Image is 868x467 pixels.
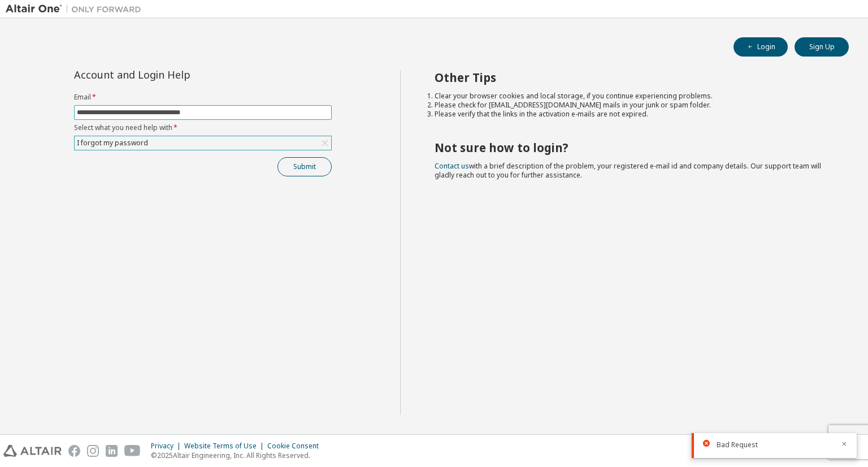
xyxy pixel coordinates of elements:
[435,161,469,171] a: Contact us
[267,442,325,451] div: Cookie Consent
[68,445,80,457] img: facebook.svg
[6,3,147,15] img: Altair One
[184,442,267,451] div: Website Terms of Use
[74,70,280,79] div: Account and Login Help
[435,70,829,85] h2: Other Tips
[435,110,829,119] li: Please verify that the links in the activation e-mails are not expired.
[3,445,62,457] img: altair_logo.svg
[106,445,118,457] img: linkedin.svg
[717,440,758,449] span: Bad Request
[87,445,99,457] img: instagram.svg
[277,157,332,176] button: Submit
[74,93,332,102] label: Email
[151,451,325,460] p: © 2025 Altair Engineering, Inc. All Rights Reserved.
[435,161,821,180] span: with a brief description of the problem, your registered e-mail id and company details. Our suppo...
[795,37,849,57] button: Sign Up
[734,37,788,57] button: Login
[75,137,150,149] div: I forgot my password
[75,136,331,150] div: I forgot my password
[435,101,829,110] li: Please check for [EMAIL_ADDRESS][DOMAIN_NAME] mails in your junk or spam folder.
[124,445,141,457] img: youtube.svg
[151,442,184,451] div: Privacy
[435,92,829,101] li: Clear your browser cookies and local storage, if you continue experiencing problems.
[435,140,829,155] h2: Not sure how to login?
[74,123,332,132] label: Select what you need help with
